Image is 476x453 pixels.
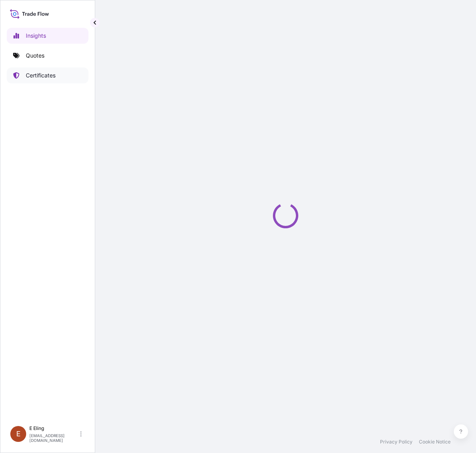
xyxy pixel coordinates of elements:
[29,425,79,432] p: E Eling
[26,52,44,60] p: Quotes
[7,48,88,64] a: Quotes
[16,430,21,438] span: E
[7,67,88,83] a: Certificates
[380,439,413,445] a: Privacy Policy
[29,433,79,443] p: [EMAIL_ADDRESS][DOMAIN_NAME]
[26,32,46,40] p: Insights
[7,28,88,44] a: Insights
[419,439,451,445] a: Cookie Notice
[26,71,56,79] p: Certificates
